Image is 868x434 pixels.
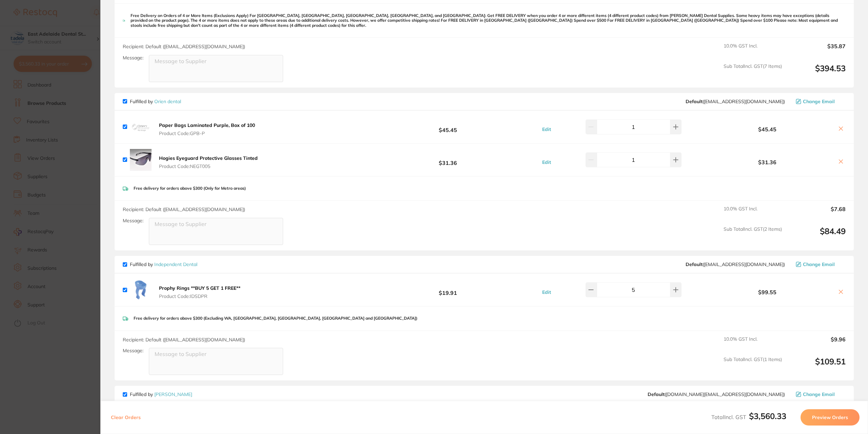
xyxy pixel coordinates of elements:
label: Message: [123,55,143,61]
button: Change Email [794,261,846,267]
output: $394.53 [787,63,846,82]
button: Clear Orders [109,409,143,426]
button: Edit [540,126,553,132]
span: Total Incl. GST [711,414,786,420]
span: Product Code: NEGT005 [159,164,258,169]
p: Free delivery for orders above $300 (Excluding WA, [GEOGRAPHIC_DATA], [GEOGRAPHIC_DATA], [GEOGRAP... [134,316,417,321]
output: $84.49 [787,226,846,245]
output: $109.51 [787,357,846,375]
button: Edit [540,159,553,165]
span: orders@independentdental.com.au [686,262,785,267]
b: Paper Bags Laminated Purple, Box of 100 [159,122,255,128]
span: Change Email [803,99,835,104]
span: Sub Total Incl. GST ( 1 Items) [724,357,782,375]
span: Recipient: Default ( [EMAIL_ADDRESS][DOMAIN_NAME] ) [123,337,245,343]
a: [PERSON_NAME] [154,391,192,397]
span: Recipient: Default ( [EMAIL_ADDRESS][DOMAIN_NAME] ) [123,43,245,50]
p: Fulfilled by [130,392,192,397]
span: Change Email [803,262,835,267]
b: $99.55 [701,289,833,295]
span: Change Email [803,392,835,397]
button: Paper Bags Laminated Purple, Box of 100 Product Code:GPB-P [157,122,257,136]
span: sales@orien.com.au [686,99,785,104]
b: $31.36 [376,153,520,166]
button: Change Email [794,98,846,105]
a: Orien dental [154,98,181,105]
span: customer.care@henryschein.com.au [648,392,785,397]
b: Default [686,261,703,267]
output: $7.68 [787,206,846,221]
button: Edit [540,289,553,295]
b: $19.91 [376,284,520,296]
span: 10.0 % GST Incl. [724,206,782,221]
span: 10.0 % GST Incl. [724,43,782,58]
b: $45.45 [376,120,520,133]
p: Free delivery for orders above $300 (Only for Metro areas) [134,186,246,191]
p: Free Delivery on Orders of 4 or More Items (Exclusions Apply) For [GEOGRAPHIC_DATA], [GEOGRAPHIC_... [131,13,846,28]
a: Independent Dental [154,261,197,267]
b: Hogies Eyeguard Protective Glasses Tinted [159,155,258,161]
b: $3,560.33 [749,411,786,421]
label: Message: [123,348,143,354]
span: Recipient: Default ( [EMAIL_ADDRESS][DOMAIN_NAME] ) [123,206,245,212]
output: $9.96 [787,336,846,351]
span: Product Code: IDSDPR [159,294,240,299]
b: $31.36 [701,159,833,165]
span: Product Code: GPB-P [159,131,255,136]
p: Fulfilled by [130,262,197,267]
b: Prophy Rings **BUY 5 GET 1 FREE** [159,285,240,291]
button: Hogies Eyeguard Protective Glasses Tinted Product Code:NEGT005 [157,155,260,169]
b: Default [648,391,665,397]
img: bnZsN3hjeg [130,149,152,171]
label: Message: [123,218,143,224]
p: Fulfilled by [130,99,181,104]
img: NzA5OGdhcw [130,279,152,301]
b: Default [686,98,703,105]
img: YXU3bDM2aA [130,116,152,138]
button: Prophy Rings **BUY 5 GET 1 FREE** Product Code:IDSDPR [157,285,242,299]
b: $45.45 [701,126,833,132]
button: Change Email [794,391,846,397]
output: $35.87 [787,43,846,58]
span: Sub Total Incl. GST ( 2 Items) [724,226,782,245]
button: Preview Orders [801,409,860,426]
span: 10.0 % GST Incl. [724,336,782,351]
span: Sub Total Incl. GST ( 7 Items) [724,63,782,82]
